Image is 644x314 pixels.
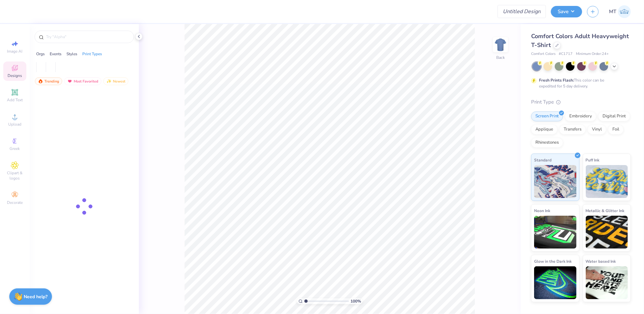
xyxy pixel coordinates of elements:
strong: Fresh Prints Flash: [539,78,574,83]
span: Minimum Order: 24 + [576,51,609,57]
span: Upload [8,122,21,127]
span: Clipart & logos [3,170,26,181]
img: Back [494,38,507,51]
div: Orgs [36,51,45,57]
span: Decorate [7,200,23,205]
div: Digital Print [598,111,630,121]
span: Image AI [7,49,23,54]
img: Metallic & Glitter Ink [586,216,628,249]
div: Screen Print [531,111,563,121]
a: MT [609,5,631,18]
button: Save [551,6,582,17]
div: Events [50,51,62,57]
div: Applique [531,125,557,134]
img: Neon Ink [534,216,577,249]
div: Styles [66,51,77,57]
span: Comfort Colors Adult Heavyweight T-Shirt [531,32,629,49]
span: 100 % [350,298,361,304]
div: Transfers [559,125,586,134]
span: MT [609,8,616,15]
span: Water based Ink [586,258,616,265]
input: Try "Alpha" [45,34,130,40]
span: Puff Ink [586,157,600,163]
span: Designs [8,73,22,78]
img: Water based Ink [586,266,628,299]
div: Trending [35,77,62,85]
input: Untitled Design [498,5,546,18]
img: Standard [534,165,577,198]
img: trending.gif [38,79,43,84]
strong: Need help? [24,294,48,300]
span: Greek [10,146,20,151]
img: Glow in the Dark Ink [534,266,577,299]
span: Neon Ink [534,207,550,214]
div: Print Types [82,51,102,57]
img: most_fav.gif [67,79,72,84]
div: Embroidery [565,111,596,121]
img: Newest.gif [106,79,112,84]
div: This color can be expedited for 5 day delivery. [539,77,620,89]
div: Newest [103,77,128,85]
div: Rhinestones [531,138,563,148]
span: Metallic & Glitter Ink [586,207,625,214]
div: Print Type [531,98,631,106]
div: Vinyl [588,125,606,134]
span: Comfort Colors [531,51,555,57]
span: Add Text [7,97,23,103]
span: # C1717 [559,51,573,57]
div: Back [496,55,505,60]
img: Michelle Tapire [618,5,631,18]
span: Standard [534,157,552,163]
span: Glow in the Dark Ink [534,258,572,265]
div: Foil [608,125,624,134]
img: Puff Ink [586,165,628,198]
div: Most Favorited [64,77,101,85]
